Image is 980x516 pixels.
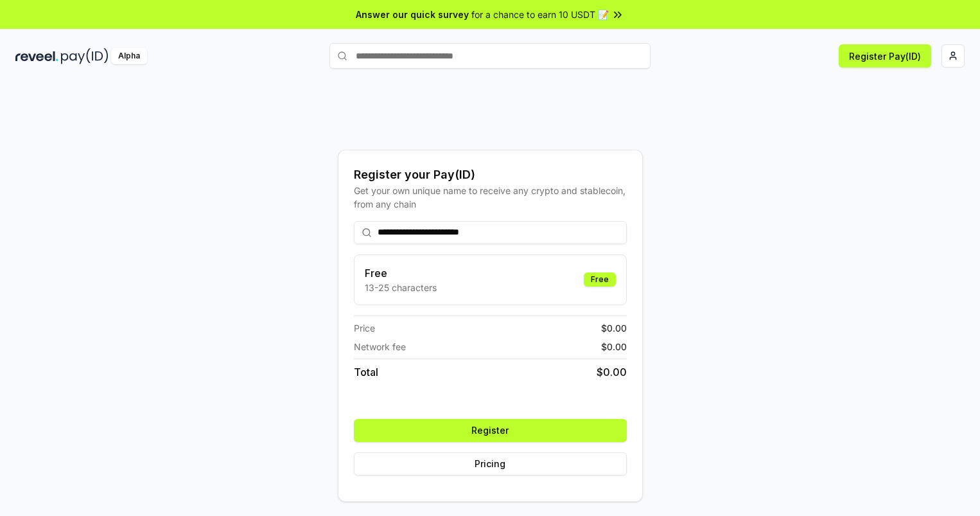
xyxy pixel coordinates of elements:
[601,340,627,353] span: $ 0.00
[584,272,616,287] div: Free
[356,8,469,21] span: Answer our quick survey
[111,48,147,64] div: Alpha
[471,8,609,21] span: for a chance to earn 10 USDT 📝
[61,48,109,64] img: pay_id
[597,364,627,380] span: $ 0.00
[839,44,931,67] button: Register Pay(ID)
[354,419,627,442] button: Register
[354,184,627,211] div: Get your own unique name to receive any crypto and stablecoin, from any chain
[354,452,627,476] button: Pricing
[601,321,627,335] span: $ 0.00
[354,340,406,353] span: Network fee
[365,281,437,294] p: 13-25 characters
[354,166,627,184] div: Register your Pay(ID)
[354,364,378,380] span: Total
[365,265,437,281] h3: Free
[354,321,375,335] span: Price
[15,48,58,64] img: reveel_dark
